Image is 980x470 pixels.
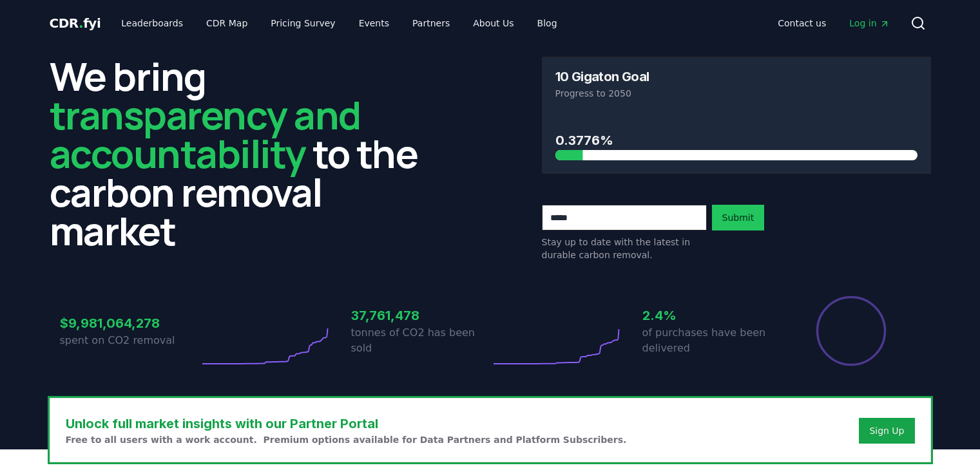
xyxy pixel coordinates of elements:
[50,57,439,250] h2: We bring to the carbon removal market
[839,12,899,35] a: Log in
[349,12,399,35] a: Events
[260,12,345,35] a: Pricing Survey
[111,12,193,35] a: Leaderboards
[869,424,904,437] a: Sign Up
[849,17,889,30] span: Log in
[859,418,914,444] button: Sign Up
[60,333,199,348] p: spent on CO2 removal
[642,306,782,325] h3: 2.4%
[555,131,918,150] h3: 0.3776%
[66,414,627,433] h3: Unlock full market insights with our Partner Portal
[463,12,524,35] a: About Us
[555,87,918,100] p: Progress to 2050
[60,314,199,333] h3: $9,981,064,278
[542,236,707,261] p: Stay up to date with the latest in durable carbon removal.
[50,88,361,180] span: transparency and accountability
[767,12,899,35] nav: Main
[527,12,568,35] a: Blog
[196,12,258,35] a: CDR Map
[555,70,649,83] h3: 10 Gigaton Goal
[79,15,83,31] span: .
[50,14,101,32] a: CDR.fyi
[351,306,490,325] h3: 37,761,478
[111,12,567,35] nav: Main
[351,325,490,356] p: tonnes of CO2 has been sold
[815,295,887,367] div: Percentage of sales delivered
[66,433,627,446] p: Free to all users with a work account. Premium options available for Data Partners and Platform S...
[642,325,782,356] p: of purchases have been delivered
[50,15,101,31] span: CDR fyi
[712,205,765,230] button: Submit
[767,12,836,35] a: Contact us
[402,12,460,35] a: Partners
